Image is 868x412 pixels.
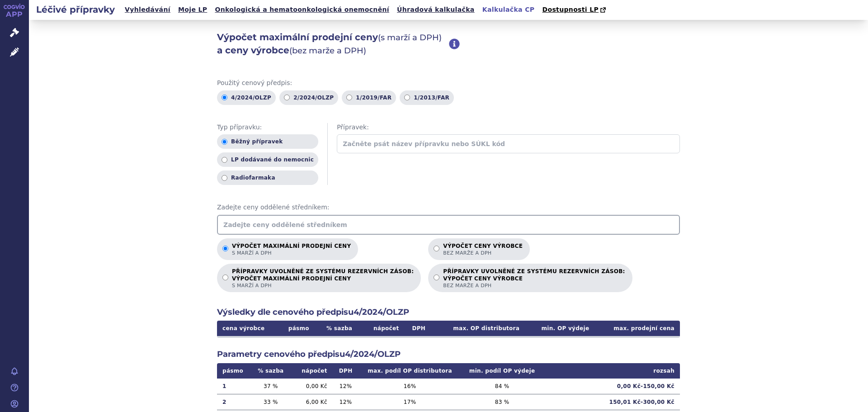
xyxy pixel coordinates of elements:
a: Kalkulačka CP [480,4,538,16]
p: Výpočet ceny výrobce [443,243,523,256]
td: 16 % [359,379,461,394]
th: pásmo [217,363,251,379]
input: LP dodávané do nemocnic [222,157,227,163]
td: 83 % [461,394,543,410]
td: 33 % [251,394,290,410]
p: Výpočet maximální prodejní ceny [232,243,351,256]
span: bez marže a DPH [443,250,523,256]
span: Použitý cenový předpis: [217,79,680,88]
th: % sazba [251,363,290,379]
h2: Výpočet maximální prodejní ceny a ceny výrobce [217,31,449,57]
h2: Výsledky dle cenového předpisu 4/2024/OLZP [217,307,680,318]
input: Radiofarmaka [222,175,227,181]
th: max. OP distributora [433,321,525,336]
td: 12 % [333,379,359,394]
strong: VÝPOČET CENY VÝROBCE [443,275,625,282]
input: Zadejte ceny oddělené středníkem [217,215,680,235]
th: min. OP výdeje [525,321,594,336]
a: Vyhledávání [122,4,173,16]
input: 1/2013/FAR [404,95,410,100]
span: Dostupnosti LP [542,6,599,13]
input: 2/2024/OLZP [284,95,290,100]
a: Moje LP [175,4,210,16]
td: 0,00 Kč [290,379,332,394]
th: cena výrobce [217,321,280,336]
span: Přípravek: [337,123,680,132]
th: nápočet [361,321,405,336]
p: PŘÍPRAVKY UVOLNĚNÉ ZE SYSTÉMU REZERVNÍCH ZÁSOB: [232,268,414,289]
span: (bez marže a DPH) [289,46,366,56]
td: 0,00 Kč - 150,00 Kč [543,379,680,394]
span: s marží a DPH [232,282,414,289]
td: 1 [217,379,251,394]
th: pásmo [280,321,317,336]
input: 1/2019/FAR [346,95,352,100]
label: 1/2013/FAR [400,90,454,105]
label: 4/2024/OLZP [217,90,276,105]
span: bez marže a DPH [443,282,625,289]
p: PŘÍPRAVKY UVOLNĚNÉ ZE SYSTÉMU REZERVNÍCH ZÁSOB: [443,268,625,289]
input: Výpočet maximální prodejní cenys marží a DPH [222,246,228,251]
label: LP dodávané do nemocnic [217,152,318,167]
h2: Parametry cenového předpisu 4/2024/OLZP [217,349,680,360]
strong: VÝPOČET MAXIMÁLNÍ PRODEJNÍ CENY [232,275,414,282]
h2: Léčivé přípravky [29,3,122,16]
td: 84 % [461,379,543,394]
td: 17 % [359,394,461,410]
th: DPH [333,363,359,379]
th: rozsah [543,363,680,379]
td: 2 [217,394,251,410]
input: Začněte psát název přípravku nebo SÚKL kód [337,134,680,153]
input: PŘÍPRAVKY UVOLNĚNÉ ZE SYSTÉMU REZERVNÍCH ZÁSOB:VÝPOČET MAXIMÁLNÍ PRODEJNÍ CENYs marží a DPH [222,275,228,280]
a: Dostupnosti LP [539,4,610,16]
th: DPH [405,321,434,336]
a: Onkologická a hematoonkologická onemocnění [212,4,392,16]
span: (s marží a DPH) [378,33,442,43]
label: 1/2019/FAR [342,90,396,105]
td: 37 % [251,379,290,394]
span: s marží a DPH [232,250,351,256]
label: 2/2024/OLZP [279,90,338,105]
td: 150,01 Kč - 300,00 Kč [543,394,680,410]
th: max. prodejní cena [594,321,680,336]
input: 4/2024/OLZP [222,95,227,100]
label: Běžný přípravek [217,134,318,149]
th: max. podíl OP distributora [359,363,461,379]
td: 6,00 Kč [290,394,332,410]
th: min. podíl OP výdeje [461,363,543,379]
input: Výpočet ceny výrobcebez marže a DPH [434,246,439,251]
td: 12 % [333,394,359,410]
span: Zadejte ceny oddělené středníkem: [217,203,680,212]
th: % sazba [317,321,361,336]
span: Typ přípravku: [217,123,318,132]
input: Běžný přípravek [222,139,227,145]
th: nápočet [290,363,332,379]
input: PŘÍPRAVKY UVOLNĚNÉ ZE SYSTÉMU REZERVNÍCH ZÁSOB:VÝPOČET CENY VÝROBCEbez marže a DPH [434,275,439,280]
a: Úhradová kalkulačka [394,4,477,16]
label: Radiofarmaka [217,170,318,185]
